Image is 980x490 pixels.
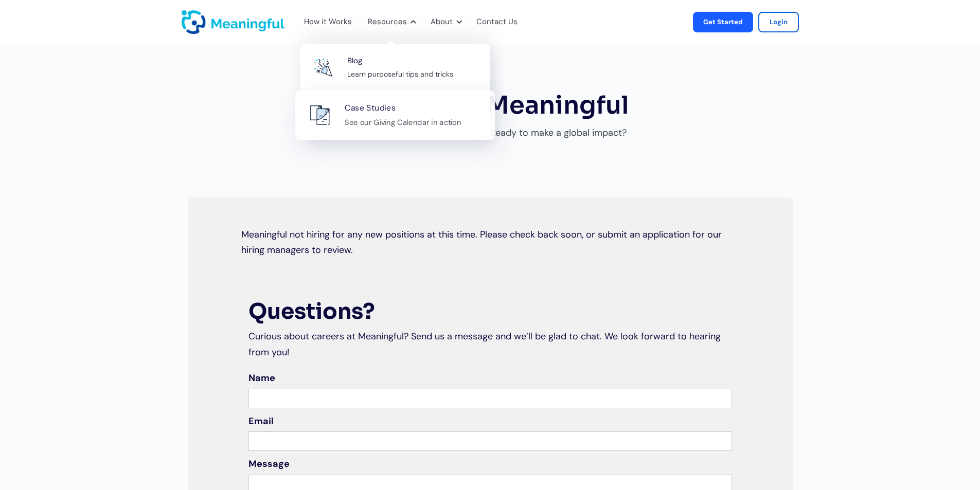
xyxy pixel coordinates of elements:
label: Message [248,456,732,472]
div: About [424,5,465,39]
a: Contact Us [476,15,518,29]
strong: Questions? [248,298,375,325]
a: BlogLearn purposeful tips and tricks [300,44,490,92]
div: Curious about careers at Meaningful? Send us a message and we’ll be glad to chat. We look forward... [248,329,732,360]
div: Learn purposeful tips and tricks [347,68,453,81]
div: How it Works [298,5,357,39]
label: Email [248,413,732,429]
div: Meaningful not hiring for any new positions at this time. Please check back soon, or submit an ap... [241,227,739,258]
img: Blog Icon [309,105,331,124]
nav: Resources [300,39,490,139]
a: Blog IconCase StudiesSee our Giving Calendar in action [295,90,495,140]
div: Resources [362,5,419,39]
a: Login [758,12,799,32]
label: Name [248,370,732,386]
div: See our Giving Calendar in action [345,116,461,129]
div: Contact Us [470,5,530,39]
a: How it Works [304,15,344,29]
div: Resources [368,15,407,29]
div: Case Studies [345,101,396,115]
a: Get Started [693,12,753,32]
div: About [431,15,453,29]
a: home [182,10,207,34]
div: How it Works [304,15,352,29]
div: Blog [347,55,362,68]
